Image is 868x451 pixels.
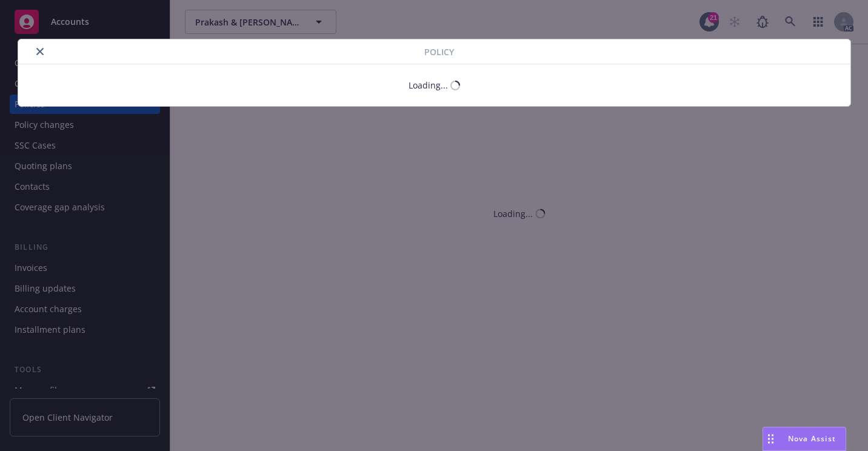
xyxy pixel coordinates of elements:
button: close [33,44,47,59]
div: Drag to move [763,427,778,450]
span: Policy [424,45,454,58]
button: Nova Assist [763,427,846,451]
span: Nova Assist [788,433,836,444]
div: Loading... [409,79,448,92]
